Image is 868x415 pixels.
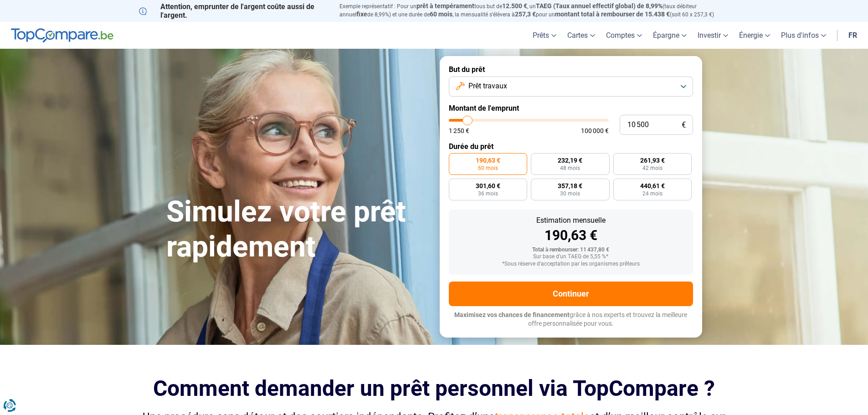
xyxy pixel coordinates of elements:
[449,128,469,134] span: 1 250 €
[456,229,686,242] div: 190,63 €
[478,191,498,196] span: 36 mois
[456,254,686,260] div: Sur base d'un TAEG de 5,55 %*
[449,77,693,97] button: Prêt travaux
[502,2,527,10] span: 12.500 €
[843,22,863,49] a: fr
[555,10,670,18] span: montant total à rembourser de 15.438 €
[682,121,686,129] span: €
[515,10,536,18] span: 257,3 €
[449,142,693,151] label: Durée du prêt
[536,2,663,10] span: TAEG (Taux annuel effectif global) de 8,99%
[647,22,692,49] a: Épargne
[456,217,686,224] div: Estimation mensuelle
[692,22,734,49] a: Investir
[339,2,729,19] p: Exemple représentatif : Pour un tous but de , un (taux débiteur annuel de 8,99%) et une durée de ...
[558,157,582,164] span: 232,19 €
[449,311,693,328] p: grâce à nos experts et trouvez la meilleure offre personnalisée pour vous.
[11,28,113,43] img: TopCompare
[456,247,686,253] div: Total à rembourser: 11 437,80 €
[456,261,686,267] div: *Sous réserve d'acceptation par les organismes prêteurs
[476,183,500,189] span: 301,60 €
[642,191,663,196] span: 24 mois
[430,10,452,18] span: 60 mois
[356,10,367,18] span: fixe
[642,165,663,171] span: 42 mois
[640,183,665,189] span: 440,61 €
[139,376,729,401] h2: Comment demander un prêt personnel via TopCompare ?
[166,195,429,265] h1: Simulez votre prêt rapidement
[527,22,562,49] a: Prêts
[560,191,580,196] span: 30 mois
[454,311,570,318] span: Maximisez vos chances de financement
[478,165,498,171] span: 60 mois
[640,157,665,164] span: 261,93 €
[560,165,580,171] span: 48 mois
[468,81,507,91] span: Prêt travaux
[476,157,500,164] span: 190,63 €
[581,128,609,134] span: 100 000 €
[558,183,582,189] span: 357,18 €
[562,22,601,49] a: Cartes
[139,2,329,20] p: Attention, emprunter de l'argent coûte aussi de l'argent.
[449,282,693,306] button: Continuer
[449,104,693,113] label: Montant de l'emprunt
[734,22,776,49] a: Énergie
[601,22,647,49] a: Comptes
[776,22,832,49] a: Plus d'infos
[416,2,474,10] span: prêt à tempérament
[449,65,693,74] label: But du prêt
